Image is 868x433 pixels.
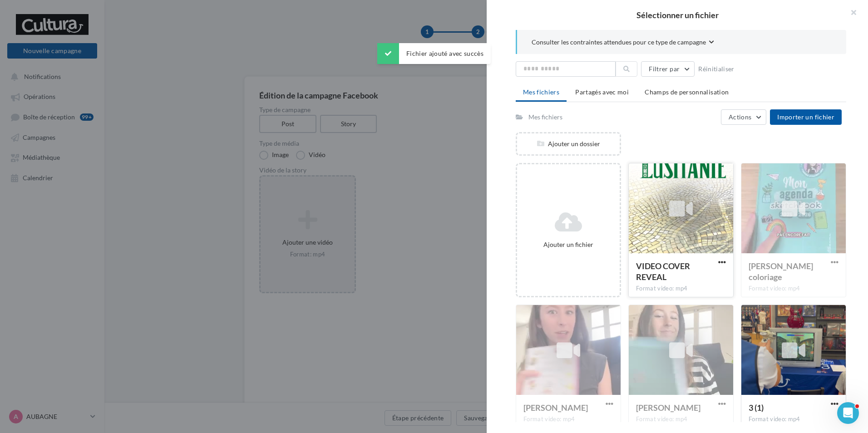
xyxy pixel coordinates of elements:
[749,415,838,423] div: Format video: mp4
[721,109,766,125] button: Actions
[517,139,620,148] div: Ajouter un dossier
[749,403,764,413] span: 3 (1)
[575,88,629,96] span: Partagés avec moi
[532,37,714,49] button: Consulter les contraintes attendues pour ce type de campagne
[501,11,853,19] h2: Sélectionner un fichier
[377,43,491,64] div: Fichier ajouté avec succès
[695,64,738,74] button: Réinitialiser
[528,113,562,122] div: Mes fichiers
[532,38,706,47] span: Consulter les contraintes attendues pour ce type de campagne
[645,88,729,96] span: Champs de personnalisation
[777,113,834,121] span: Importer un fichier
[636,261,690,282] span: VIDEO COVER REVEAL
[770,109,842,125] button: Importer un fichier
[837,402,859,424] iframe: Intercom live chat
[636,285,726,293] div: Format video: mp4
[729,113,751,121] span: Actions
[523,88,559,96] span: Mes fichiers
[641,61,695,77] button: Filtrer par
[521,240,616,249] div: Ajouter un fichier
